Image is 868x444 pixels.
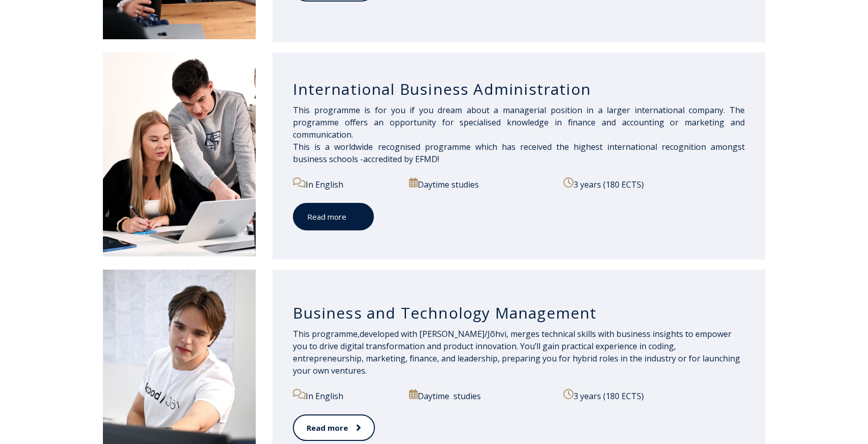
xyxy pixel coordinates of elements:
p: Daytime studies [409,177,552,191]
h3: Business and Technology Management [293,303,745,323]
span: This programme is for you if you dream about a managerial position in a larger international comp... [293,105,745,165]
span: This programme, [293,328,360,339]
p: 3 years (180 ECTS) [563,177,745,191]
p: In English [293,389,397,402]
a: accredited by EFMD [363,153,438,165]
p: Daytime studies [409,389,552,402]
img: International Business Administration [103,53,256,256]
h3: International Business Administration [293,80,745,99]
p: developed with [PERSON_NAME]/Jõhvi, merges technical skills with business insights to empower you... [293,328,745,377]
a: Read more [293,414,375,441]
p: In English [293,177,397,191]
a: Read more [293,203,374,231]
p: 3 years (180 ECTS) [563,389,745,402]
